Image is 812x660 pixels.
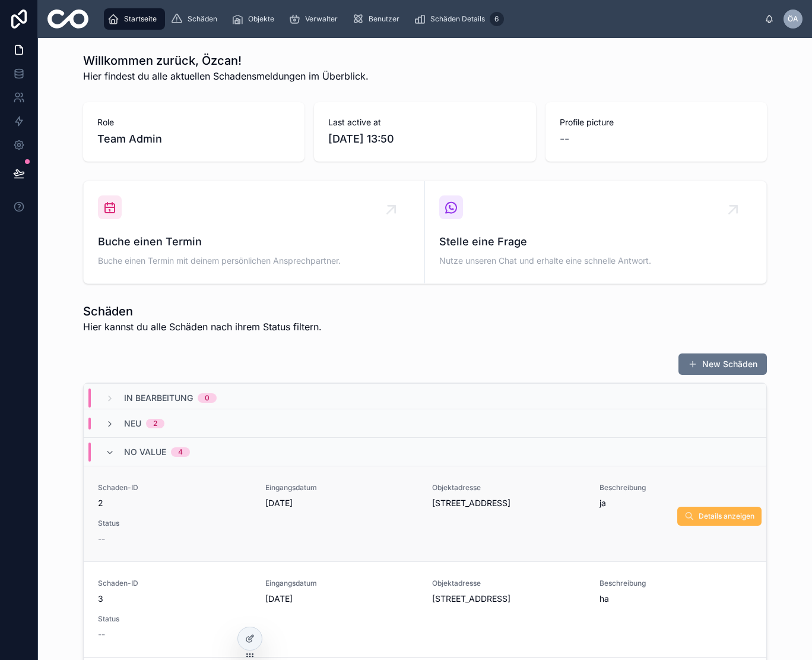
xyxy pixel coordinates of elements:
span: Schaden-ID [98,579,251,588]
button: New Schäden [678,353,767,375]
span: Profile picture [560,116,753,128]
span: Schaden-ID [98,483,251,492]
span: Last active at [328,116,521,128]
span: Eingangsdatum [265,579,418,588]
h1: Willkommen zurück, Özcan! [83,52,369,69]
span: Team Admin [97,131,162,147]
a: Startseite [104,8,165,30]
span: In Bearbeitung [124,392,193,404]
span: Schäden Details [430,14,485,24]
span: Benutzer [369,14,399,24]
span: Eingangsdatum [265,483,418,492]
span: -- [98,629,105,640]
a: Stelle eine FrageNutze unseren Chat und erhalte eine schnelle Antwort. [425,181,766,283]
h1: Schäden [83,303,322,320]
span: Nutze unseren Chat und erhalte eine schnelle Antwort. [439,255,752,267]
span: Startseite [124,14,157,24]
a: Benutzer [348,8,408,30]
div: 0 [205,393,210,403]
span: [STREET_ADDRESS] [432,593,585,605]
span: [DATE] 13:50 [328,131,521,147]
a: Schäden [167,8,226,30]
span: -- [560,131,569,147]
span: [STREET_ADDRESS] [432,497,585,509]
span: Role [97,116,290,128]
span: [DATE] [265,497,418,509]
span: Objekte [248,14,274,24]
a: Schäden Details6 [410,8,507,30]
span: Buche einen Termin [98,233,410,250]
span: Beschreibung [600,483,753,492]
a: Schaden-ID3Eingangsdatum[DATE]Objektadresse[STREET_ADDRESS]BeschreibunghaStatus-- [84,561,766,657]
a: Schaden-ID2Eingangsdatum[DATE]Objektadresse[STREET_ADDRESS]BeschreibungjaStatus--Details anzeigen [84,466,766,561]
span: Stelle eine Frage [439,233,752,250]
button: Details anzeigen [677,507,762,526]
a: Buche einen TerminBuche einen Termin mit deinem persönlichen Ansprechpartner. [84,181,425,283]
span: Hier kannst du alle Schäden nach ihrem Status filtern. [83,320,322,334]
span: Status [98,519,251,528]
span: 2 [98,497,251,509]
span: -- [98,533,105,545]
div: scrollable content [98,6,765,32]
span: 3 [98,593,251,605]
span: ha [600,593,753,605]
span: No value [124,446,166,458]
span: Status [98,614,251,624]
a: Objekte [228,8,283,30]
div: 2 [153,419,157,428]
span: Verwalter [305,14,338,24]
span: Hier findest du alle aktuellen Schadensmeldungen im Überblick. [83,69,369,83]
img: App logo [47,10,88,29]
span: ÖA [788,14,798,24]
span: Objektadresse [432,579,585,588]
span: Buche einen Termin mit deinem persönlichen Ansprechpartner. [98,255,410,267]
span: [DATE] [265,593,418,605]
span: Schäden [188,14,217,24]
span: ja [600,497,753,509]
div: 4 [178,447,183,457]
span: Beschreibung [600,579,753,588]
span: Objektadresse [432,483,585,492]
span: Neu [124,418,141,430]
span: Details anzeigen [699,511,754,521]
div: 6 [490,12,504,26]
a: Verwalter [285,8,346,30]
